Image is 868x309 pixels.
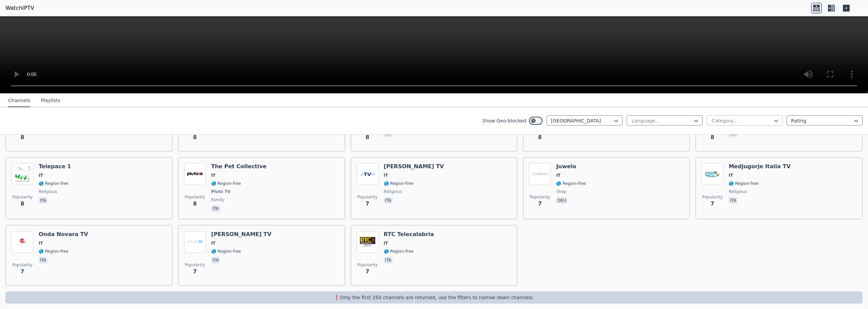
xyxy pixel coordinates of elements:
[530,194,550,200] span: Popularity
[357,194,378,200] span: Popularity
[556,189,566,194] span: shop
[556,197,568,204] p: deu
[12,231,33,253] img: Onda Novara TV
[538,133,542,141] span: 8
[41,94,60,107] button: Playlists
[12,194,33,200] span: Popularity
[702,163,723,185] img: Medjugorje Italia TV
[211,231,272,238] h6: [PERSON_NAME] TV
[384,257,393,264] p: ita
[366,200,369,208] span: 7
[556,181,586,186] span: 🌎 Region-free
[729,197,737,204] p: ita
[39,173,43,178] span: IT
[729,163,790,170] h6: Medjugorje Italia TV
[729,181,758,186] span: 🌎 Region-free
[184,231,206,253] img: Orler TV
[39,231,88,238] h6: Onda Novara TV
[39,240,43,246] span: IT
[529,163,551,185] img: Juwelo
[357,262,378,268] span: Popularity
[185,262,205,268] span: Popularity
[39,257,47,264] p: ita
[193,268,197,276] span: 7
[384,181,414,186] span: 🌎 Region-free
[384,231,434,238] h6: RTC Telecalabria
[366,133,369,141] span: 8
[39,189,57,194] span: religious
[729,189,747,194] span: religious
[211,163,267,170] h6: The Pet Collective
[556,163,586,170] h6: Juwelo
[384,163,444,170] h6: [PERSON_NAME] TV
[12,163,33,185] img: Telepace 1
[12,262,33,268] span: Popularity
[357,163,378,185] img: Giovanni Paolo TV
[185,194,205,200] span: Popularity
[39,163,71,170] h6: Telepace 1
[211,189,231,194] span: Pluto TV
[384,249,414,254] span: 🌎 Region-free
[384,240,388,246] span: IT
[193,200,197,208] span: 8
[211,257,220,264] p: ita
[20,200,24,208] span: 8
[711,200,714,208] span: 7
[211,205,220,212] p: ita
[211,181,241,186] span: 🌎 Region-free
[184,163,206,185] img: The Pet Collective
[211,197,224,202] span: family
[482,117,526,124] label: Show Geo-blocked
[702,194,723,200] span: Popularity
[39,181,68,186] span: 🌎 Region-free
[357,231,378,253] img: RTC Telecalabria
[20,268,24,276] span: 7
[193,133,197,141] span: 8
[211,249,241,254] span: 🌎 Region-free
[211,173,216,178] span: IT
[384,189,402,194] span: religious
[711,133,714,141] span: 8
[5,4,34,12] a: WatchIPTV
[39,197,47,204] p: ita
[8,94,30,107] button: Channels
[729,173,733,178] span: IT
[8,294,860,301] p: ❗️Only the first 250 channels are returned, use the filters to narrow down channels.
[384,197,393,204] p: ita
[39,249,68,254] span: 🌎 Region-free
[366,268,369,276] span: 7
[556,173,560,178] span: IT
[384,173,388,178] span: IT
[20,133,24,141] span: 8
[211,240,216,246] span: IT
[538,200,542,208] span: 7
